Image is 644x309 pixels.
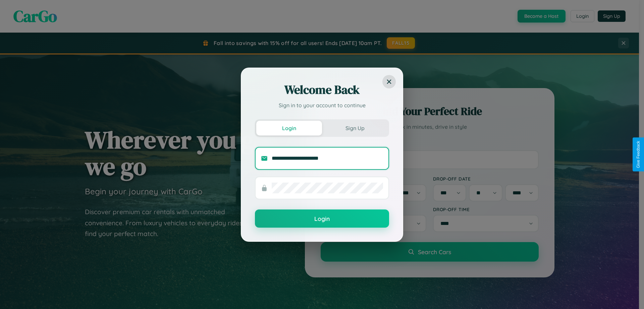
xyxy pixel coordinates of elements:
[256,121,322,136] button: Login
[255,82,389,98] h2: Welcome Back
[636,141,641,168] div: Give Feedback
[255,101,389,109] p: Sign in to your account to continue
[322,121,388,136] button: Sign Up
[255,209,389,228] button: Login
